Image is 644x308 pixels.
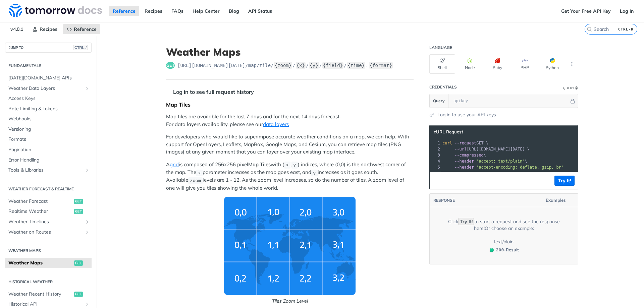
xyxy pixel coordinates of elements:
div: 4 [430,158,441,164]
label: {zoom} [274,62,292,69]
span: v4.0.1 [7,24,27,34]
a: Weather Mapsget [5,258,92,268]
span: Access Keys [8,95,90,102]
a: Weather TimelinesShow subpages for Weather Timelines [5,217,92,227]
span: x [286,163,288,168]
svg: Search [587,26,592,32]
span: --request [454,141,476,145]
span: get [74,209,83,214]
button: Show subpages for Historical API [85,302,90,307]
button: Examples [543,197,575,204]
a: Pagination [5,145,92,155]
a: Log in to use your API keys [437,111,496,118]
span: Weather Timelines [8,219,83,225]
span: Pagination [8,146,90,153]
span: Versioning [8,126,90,133]
label: {format} [369,62,393,69]
i: Information [575,86,578,90]
a: Recipes [141,6,166,16]
button: Shell [429,54,455,74]
span: Tiles Zoom Level [166,197,414,305]
div: 5 [430,164,441,170]
a: Realtime Weatherget [5,206,92,217]
button: cURL Request [431,129,471,135]
button: 200200-Result [486,247,521,253]
h2: Historical Weather [5,279,92,285]
label: {x} [296,62,306,69]
h2: Weather Maps [5,248,92,254]
label: {time} [347,62,366,69]
input: apikey [450,94,569,108]
div: Map Tiles [166,101,414,108]
span: Recipes [40,26,57,32]
span: Reference [74,26,97,32]
button: RESPONSE [433,197,455,204]
a: Versioning [5,124,92,134]
span: 200 [496,247,504,252]
span: Formats [8,136,90,143]
span: GET \ [442,141,488,145]
span: get [74,260,83,266]
div: 3 [430,152,441,158]
div: 1 [430,140,441,146]
a: Access Keys [5,94,92,104]
span: Weather Forecast [8,198,72,205]
span: --compressed [454,153,484,158]
p: Map tiles are available for the last 7 days and for the next 14 days forecast. For data layers av... [166,113,414,128]
button: Try It! [554,176,575,186]
a: Tools & LibrariesShow subpages for Tools & Libraries [5,165,92,175]
button: Copy to clipboard [433,176,442,186]
span: \ [442,159,527,164]
a: Weather Forecastget [5,196,92,206]
a: Error Handling [5,155,92,165]
button: Hide [569,98,576,104]
a: FAQs [168,6,187,16]
span: get [166,62,175,69]
span: --header [454,159,474,164]
span: - Result [496,247,519,253]
a: Help Center [189,6,223,16]
span: CTRL-/ [73,45,88,50]
span: cURL Request [434,129,463,135]
span: https://api.tomorrow.io/v4/map/tile/{zoom}/{x}/{y}/{field}/{time}.{format} [177,62,393,69]
span: 200 [490,248,494,252]
button: Show subpages for Weather on Routes [85,230,90,235]
p: Tiles Zoom Level [166,298,414,305]
span: y [313,170,316,175]
a: Get Your Free API Key [557,6,614,16]
span: Examples [546,197,566,204]
div: Credentials [429,84,457,90]
a: Reference [63,24,100,34]
div: Log in to see full request history [166,88,254,96]
span: --url [454,147,467,151]
svg: More ellipsis [569,61,575,67]
span: Tools & Libraries [8,167,83,174]
span: Error Handling [8,157,90,164]
span: get [74,292,83,297]
span: Realtime Weather [8,208,72,215]
a: grid [170,161,179,168]
a: Recipes [29,24,61,34]
div: QueryInformation [563,85,578,90]
span: Weather Data Layers [8,85,83,92]
a: Log In [616,6,637,16]
span: [DATE][DOMAIN_NAME] APIs [8,75,90,81]
button: Query [430,94,448,108]
span: 'accept-encoding: deflate, gzip, br' [476,165,563,170]
p: For developers who would like to superimpose accurate weather conditions on a map, we can help. W... [166,133,414,156]
button: More Languages [567,59,577,69]
a: Blog [225,6,243,16]
p: A is composed of 256x256 pixel with ( , ) indices, where (0,0) is the northwest corner of the map... [166,161,414,192]
label: {y} [309,62,319,69]
span: curl [442,141,452,145]
img: weather-grid-map.png [224,197,356,295]
div: 2 [430,146,441,152]
span: Weather on Routes [8,229,83,236]
a: data layers [263,121,289,127]
span: Weather Recent History [8,291,72,298]
code: Try It! [458,218,474,225]
button: PHP [512,54,538,74]
label: {field} [322,62,343,69]
h2: Fundamentals [5,63,92,69]
button: Python [539,54,565,74]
